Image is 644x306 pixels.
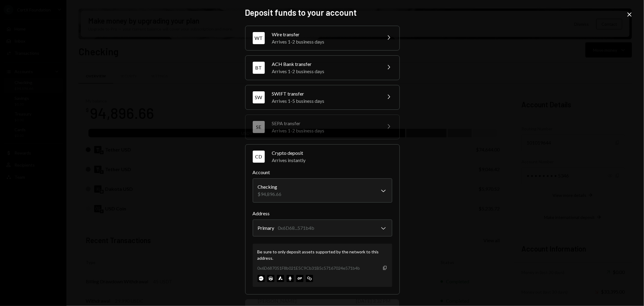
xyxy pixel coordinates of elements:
div: Be sure to only deposit assets supported by the network to this address. [258,249,387,261]
div: SW [253,91,265,103]
button: SESEPA transferArrives 1-2 business days [245,115,399,139]
div: Arrives 1-2 business days [272,68,378,75]
div: BT [253,62,265,74]
div: WT [253,32,265,44]
img: polygon-mainnet [306,275,313,282]
div: SE [253,121,265,133]
div: CD [253,151,265,163]
div: Arrives 1-2 business days [272,127,378,134]
div: Arrives 1-2 business days [272,38,378,45]
label: Address [253,210,392,217]
button: Account [253,178,392,203]
img: avalanche-mainnet [277,275,284,282]
div: Arrives instantly [272,157,392,164]
div: Wire transfer [272,31,378,38]
button: CDCrypto depositArrives instantly [245,145,399,169]
img: base-mainnet [258,275,265,282]
button: Address [253,220,392,236]
img: ethereum-mainnet [287,275,294,282]
div: 0x6D687051F8b021E5C9Cb31B5c57167024e571b4b [258,265,360,271]
img: arbitrum-mainnet [267,275,274,282]
button: SWSWIFT transferArrives 1-5 business days [245,85,399,109]
h2: Deposit funds to your account [245,7,399,18]
button: WTWire transferArrives 1-2 business days [245,26,399,50]
div: SEPA transfer [272,120,378,127]
div: Arrives 1-5 business days [272,97,378,105]
div: CDCrypto depositArrives instantly [253,169,392,287]
div: SWIFT transfer [272,90,378,97]
label: Account [253,169,392,176]
button: BTACH Bank transferArrives 1-2 business days [245,56,399,80]
div: ACH Bank transfer [272,60,378,68]
img: optimism-mainnet [296,275,303,282]
div: Crypto deposit [272,149,392,157]
div: 0x6D68...571b4b [278,224,315,232]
